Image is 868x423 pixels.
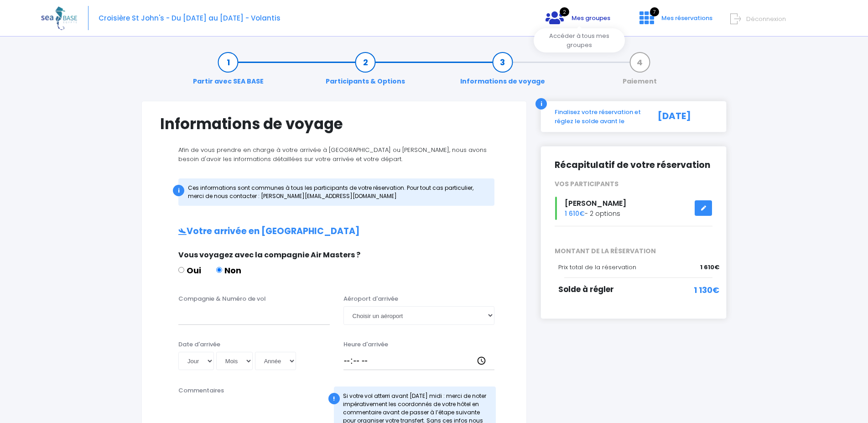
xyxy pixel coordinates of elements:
label: Non [216,264,241,277]
span: [PERSON_NAME] [565,198,626,209]
div: - 2 options [548,197,719,220]
span: Prix total de la réservation [558,263,636,272]
a: 7 Mes réservations [632,17,718,26]
div: ! [328,393,340,404]
span: MONTANT DE LA RÉSERVATION [548,246,719,256]
label: Aéroport d'arrivée [343,294,398,303]
span: Vous voyagez avec la compagnie Air Masters ? [178,250,360,260]
h1: Informations de voyage [160,115,508,133]
h2: Votre arrivée en [GEOGRAPHIC_DATA] [160,226,508,237]
div: i [173,185,184,196]
div: Ces informations sont communes à tous les participants de votre réservation. Pour tout cas partic... [178,178,494,206]
input: Non [216,267,222,273]
span: 1 610€ [700,263,719,272]
div: i [535,98,547,110]
a: Participants & Options [321,57,410,86]
label: Oui [178,264,201,277]
p: Afin de vous prendre en charge à votre arrivée à [GEOGRAPHIC_DATA] ou [PERSON_NAME], nous avons b... [160,146,508,163]
label: Compagnie & Numéro de vol [178,294,266,303]
span: Déconnexion [746,15,786,23]
span: 1 610€ [565,209,585,218]
div: [DATE] [648,108,719,125]
div: Finalisez votre réservation et réglez le solde avant le [548,108,648,125]
label: Heure d'arrivée [343,340,388,349]
span: 7 [650,7,659,16]
a: Informations de voyage [456,57,550,86]
a: 2 Mes groupes [538,17,618,26]
div: VOS PARTICIPANTS [548,179,719,189]
span: 1 130€ [694,284,719,296]
input: Oui [178,267,184,273]
label: Date d'arrivée [178,340,220,349]
div: Accéder à tous mes groupes [534,28,625,52]
span: Solde à régler [558,284,614,295]
span: Mes groupes [572,14,610,22]
a: Paiement [618,57,661,86]
a: Partir avec SEA BASE [188,57,268,86]
span: 2 [560,7,569,16]
span: Mes réservations [661,14,712,22]
span: Croisière St John's - Du [DATE] au [DATE] - Volantis [99,13,281,23]
label: Commentaires [178,386,224,395]
h2: Récapitulatif de votre réservation [555,160,712,171]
